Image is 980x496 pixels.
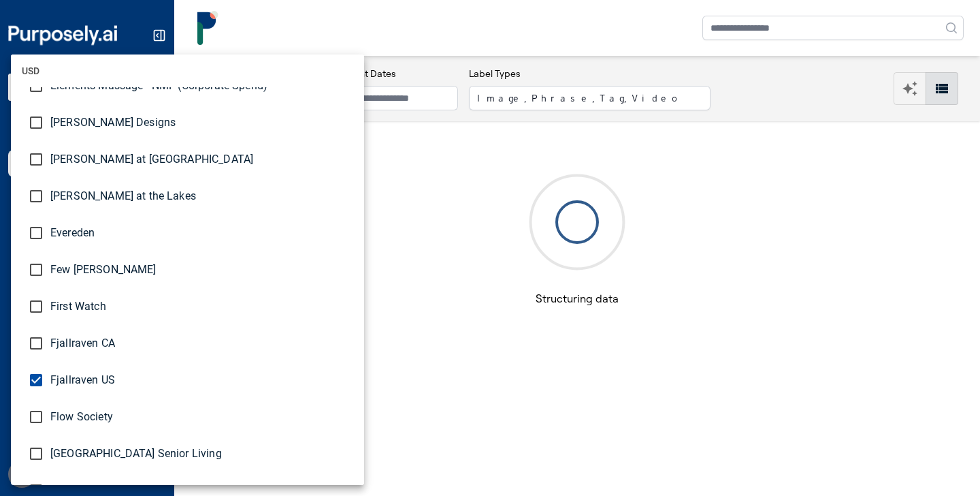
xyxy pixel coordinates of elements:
span: Flow Society [50,409,353,425]
span: [GEOGRAPHIC_DATA] Senior Living [50,446,353,462]
span: [PERSON_NAME] at [GEOGRAPHIC_DATA] [50,151,353,168]
span: [PERSON_NAME] at the Lakes [50,188,353,204]
li: USD [11,55,364,87]
span: Fjallraven CA [50,335,353,352]
span: First Watch [50,298,353,315]
span: Evereden [50,225,353,241]
span: Fjallraven US [50,372,353,388]
span: Few [PERSON_NAME] [50,262,353,278]
span: [PERSON_NAME] Designs [50,114,353,131]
